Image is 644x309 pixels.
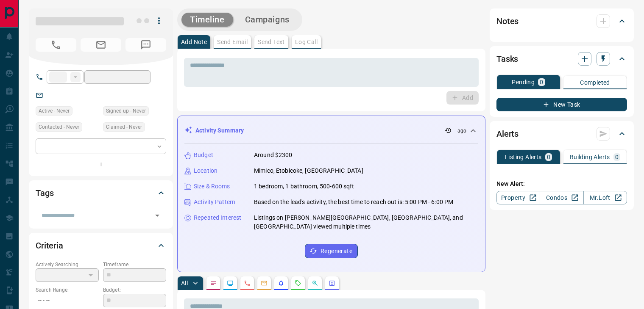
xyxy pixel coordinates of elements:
p: 0 [547,154,550,160]
a: Property [496,191,540,204]
button: Timeline [181,13,233,27]
span: No Number [125,38,166,52]
svg: Listing Alerts [278,280,284,287]
svg: Emails [261,280,268,287]
p: Activity Pattern [194,198,235,207]
span: Contacted - Never [39,123,79,131]
p: Actively Searching: [36,261,99,268]
svg: Lead Browsing Activity [227,280,234,287]
svg: Requests [295,280,301,287]
span: Claimed - Never [106,123,142,131]
svg: Notes [210,280,217,287]
span: No Number [36,38,76,52]
p: -- ago [453,127,466,135]
button: Regenerate [305,244,358,258]
p: Budget: [103,286,166,294]
div: Tags [36,183,166,203]
p: All [181,280,188,286]
h2: Tasks [496,52,518,66]
div: Alerts [496,124,627,144]
p: Around $2300 [254,151,293,160]
p: Repeated Interest [194,213,241,222]
p: 0 [615,154,619,160]
p: Listing Alerts [505,154,542,160]
span: Signed up - Never [106,107,146,115]
p: Based on the lead's activity, the best time to reach out is: 5:00 PM - 6:00 PM [254,198,453,207]
h2: Criteria [36,239,63,252]
button: New Task [496,98,627,111]
p: Size & Rooms [194,182,230,191]
p: New Alert: [496,179,627,188]
p: 1 bedroom, 1 bathroom, 500-600 sqft [254,182,354,191]
p: Mimico, Etobicoke, [GEOGRAPHIC_DATA] [254,166,363,175]
a: Condos [540,191,583,204]
p: Budget [194,151,213,160]
div: Activity Summary-- ago [184,123,478,138]
p: Completed [580,80,610,86]
h2: Alerts [496,127,519,141]
p: -- - -- [36,294,99,308]
p: Location [194,166,217,175]
svg: Agent Actions [329,280,335,287]
div: Criteria [36,235,166,256]
h2: Tags [36,186,53,200]
p: 0 [540,79,543,85]
svg: Opportunities [312,280,318,287]
p: Timeframe: [103,261,166,268]
p: Activity Summary [195,126,244,135]
div: Notes [496,11,627,31]
svg: Calls [244,280,251,287]
button: Open [151,210,163,221]
span: No Email [81,38,121,52]
p: Building Alerts [570,154,610,160]
h2: Notes [496,14,519,28]
p: Search Range: [36,286,99,294]
span: Active - Never [39,107,70,115]
p: Pending [512,79,535,85]
button: Campaigns [237,13,298,27]
a: Mr.Loft [583,191,627,204]
p: Add Note [181,39,207,45]
a: -- [49,91,53,98]
div: Tasks [496,49,627,69]
p: Listings on [PERSON_NAME][GEOGRAPHIC_DATA], [GEOGRAPHIC_DATA], and [GEOGRAPHIC_DATA] viewed multi... [254,213,478,231]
